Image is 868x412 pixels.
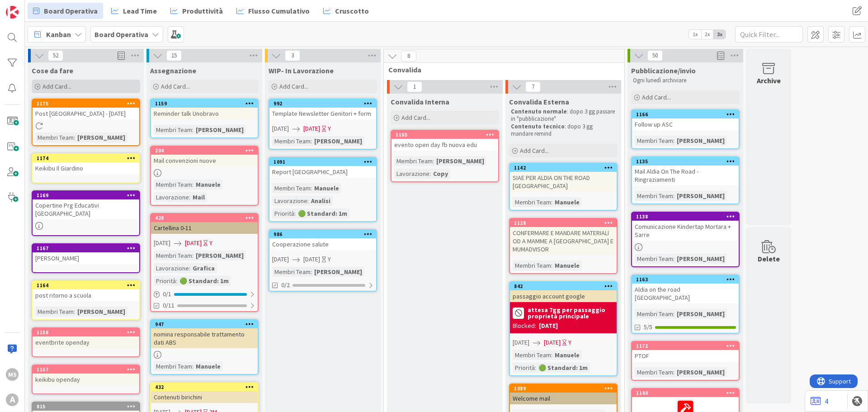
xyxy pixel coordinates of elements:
a: 1166Follow up ASCMembri Team:[PERSON_NAME] [631,109,740,149]
div: Keikibu Il Giardino [33,162,139,174]
div: Membri Team [635,309,673,319]
span: : [192,361,193,371]
a: 1172PTOFMembri Team:[PERSON_NAME] [631,341,740,381]
a: 1158eventbrite openday [32,327,140,357]
span: 3 [285,50,300,61]
a: 1157keikibu openday [32,365,140,394]
a: Produttività [165,3,228,19]
span: 8 [401,51,416,62]
div: 842 [510,282,617,290]
div: Membri Team [635,191,673,201]
div: 1167 [37,245,139,251]
div: Membri Team [635,136,673,146]
span: : [74,133,75,142]
div: 🟢 Standard: 1m [536,363,590,373]
div: Membri Team [154,180,192,189]
div: Membri Team [394,156,433,166]
div: Mail [190,192,207,202]
span: 1 [407,81,422,92]
div: Contenuti birichini [151,391,258,403]
span: : [192,251,193,260]
span: : [673,136,675,146]
span: [DATE] [154,238,170,248]
div: 1163Aldia on the road [GEOGRAPHIC_DATA] [632,275,739,303]
div: 1172PTOF [632,342,739,362]
a: 1091Report [GEOGRAPHIC_DATA]Membri Team:ManueleLavorazione:AnalisiPriorità:🟢 Standard: 1m [269,157,377,222]
div: 1165evento open day fb nuova edu [392,131,498,151]
div: passaggio account google [510,290,617,302]
div: 1165 [396,132,498,138]
div: 1138 [636,213,739,220]
div: Membri Team [635,367,673,377]
a: 1163Aldia on the road [GEOGRAPHIC_DATA]Membri Team:[PERSON_NAME]5/5 [631,275,740,334]
span: [DATE] [303,255,320,264]
div: 986Cooperazione salute [269,230,376,250]
div: 432Contenuti birichini [151,383,258,403]
span: Add Card... [279,82,308,90]
span: [DATE] [513,338,529,347]
a: Lead Time [106,3,162,19]
div: Y [209,238,212,248]
span: Add Card... [520,147,549,155]
a: 1165evento open day fb nuova eduMembri Team:[PERSON_NAME]Lavorazione:Copy [391,130,499,182]
div: 1166Follow up ASC [632,110,739,130]
div: 1157keikibu openday [33,365,139,385]
div: 1169 [33,191,139,199]
span: Cruscotto [335,5,369,16]
div: 1172 [636,343,739,349]
div: 1135Mail Aldia On The Road - Ringraziamenti [632,157,739,185]
div: Manuele [312,183,341,193]
span: : [311,136,312,146]
span: : [192,180,193,189]
span: 0 / 1 [163,289,171,299]
a: 1128CONFERMARE E MANDARE MATERIALI OD A MAMME A [GEOGRAPHIC_DATA] E MUMADVISORMembri Team:Manuele [509,218,618,274]
div: 1142 [514,165,617,171]
div: Manuele [552,197,582,207]
div: 1135 [636,158,739,165]
div: Y [328,124,331,133]
div: Aldia on the road [GEOGRAPHIC_DATA] [632,284,739,303]
div: Membri Team [154,251,192,260]
a: 1174Keikibu Il Giardino [32,153,140,183]
div: [PERSON_NAME] [193,125,246,135]
div: Post [GEOGRAPHIC_DATA] - [DATE] [33,108,139,119]
div: 1165 [392,131,498,139]
span: [DATE] [303,124,320,133]
span: : [294,208,296,218]
b: attesa 7gg per passaggio proprietà principale [528,307,614,319]
div: 1164post ritorno a scuola [33,281,139,301]
a: 1169Copertine Prg Educativi [GEOGRAPHIC_DATA] [32,190,140,236]
div: 842passaggio account google [510,282,617,302]
span: : [192,125,193,135]
div: 1089 [510,384,617,393]
div: 986 [274,231,376,237]
div: 1164 [33,281,139,289]
div: Membri Team [272,136,311,146]
span: Assegnazione [150,66,196,75]
div: 1166 [632,110,739,118]
span: 50 [647,50,663,61]
span: : [189,263,190,273]
div: Membri Team [272,267,311,277]
div: 1175 [37,100,139,107]
div: Lavorazione [154,263,189,273]
span: : [551,197,552,207]
a: 1159Reminder talk UnobravoMembri Team:[PERSON_NAME] [150,99,259,138]
span: Convalida [388,65,613,74]
a: Cruscotto [318,3,374,19]
div: [PERSON_NAME] [675,136,727,146]
a: 992Template Newsletter Genitori + form[DATE][DATE]YMembri Team:[PERSON_NAME] [269,99,377,150]
div: [PERSON_NAME] [675,367,727,377]
div: CONFERMARE E MANDARE MATERIALI OD A MAMME A [GEOGRAPHIC_DATA] E MUMADVISOR [510,227,617,255]
div: 432 [155,384,258,390]
span: : [307,196,309,206]
span: [DATE] [272,255,289,264]
div: Manuele [193,361,223,371]
strong: Contenuto tecnico [511,123,565,130]
div: 1158 [33,328,139,336]
div: 🟢 Standard: 1m [296,208,349,218]
a: 986Cooperazione salute[DATE][DATE]YMembri Team:[PERSON_NAME]0/2 [269,229,377,292]
img: Visit kanbanzone.com [6,6,19,19]
span: WIP- In Lavorazione [269,66,334,75]
span: 3x [713,30,726,39]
